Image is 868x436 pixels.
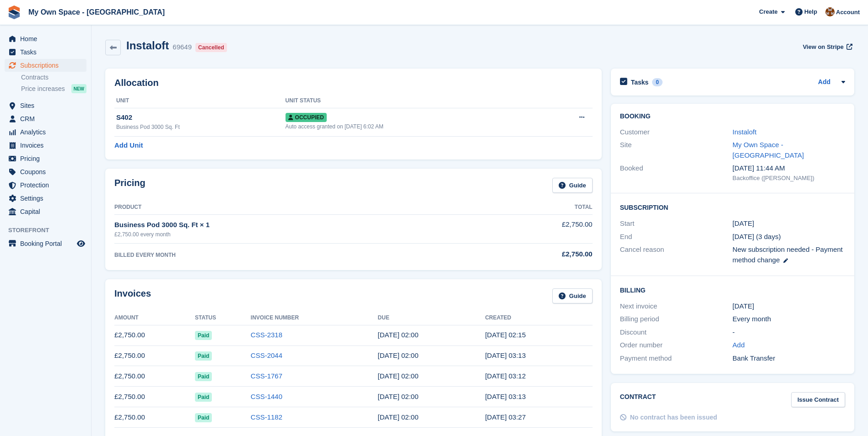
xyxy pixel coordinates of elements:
[5,32,86,45] a: menu
[114,178,146,193] h2: Pricing
[620,163,733,182] div: Booked
[5,126,86,138] a: menu
[620,140,733,160] div: Site
[5,152,86,165] a: menu
[195,43,227,52] div: Cancelled
[251,372,282,380] a: CSS-1767
[631,78,649,86] h2: Tasks
[804,7,817,16] span: Help
[114,311,195,325] th: Amount
[620,127,733,138] div: Customer
[286,94,542,108] th: Unit Status
[803,43,843,52] span: View on Stripe
[485,351,526,359] time: 2025-07-01 02:13:10 UTC
[5,165,86,178] a: menu
[5,46,86,58] a: menu
[799,39,854,54] a: View on Stripe
[620,232,733,242] div: End
[620,314,733,324] div: Billing period
[378,311,485,325] th: Due
[5,192,86,205] a: menu
[126,39,169,52] h2: Instaloft
[378,393,419,400] time: 2025-05-02 01:00:00 UTC
[20,192,75,205] span: Settings
[114,251,476,259] div: BILLED EVERY MONTH
[5,139,86,152] a: menu
[378,351,419,359] time: 2025-07-02 01:00:00 UTC
[733,141,804,159] a: My Own Space - [GEOGRAPHIC_DATA]
[836,8,860,17] span: Account
[286,113,327,122] span: Occupied
[825,7,835,16] img: Gary Chamberlain
[818,77,830,88] a: Add
[20,32,75,45] span: Home
[20,237,75,250] span: Booking Portal
[25,5,168,20] a: My Own Space - [GEOGRAPHIC_DATA]
[630,413,717,422] div: No contract has been issued
[116,112,286,123] div: S402
[114,200,476,215] th: Product
[733,314,845,324] div: Every month
[378,372,419,380] time: 2025-06-02 01:00:00 UTC
[733,233,781,240] span: [DATE] (3 days)
[116,123,286,131] div: Business Pod 3000 Sq. Ft
[195,351,212,361] span: Paid
[114,407,195,428] td: £2,750.00
[476,200,593,215] th: Total
[195,372,212,381] span: Paid
[733,327,845,338] div: -
[620,285,845,294] h2: Billing
[114,140,143,151] a: Add Unit
[5,99,86,112] a: menu
[114,325,195,346] td: £2,750.00
[620,301,733,312] div: Next invoice
[378,331,419,339] time: 2025-08-02 01:00:00 UTC
[21,73,86,82] a: Contracts
[620,202,845,212] h2: Subscription
[173,42,192,53] div: 69649
[733,174,845,183] div: Backoffice ([PERSON_NAME])
[5,59,86,72] a: menu
[476,214,593,243] td: £2,750.00
[733,301,845,312] div: [DATE]
[114,288,151,303] h2: Invoices
[620,245,733,265] div: Cancel reason
[5,112,86,125] a: menu
[485,331,526,339] time: 2025-08-01 01:15:37 UTC
[114,94,286,108] th: Unit
[733,340,745,351] a: Add
[251,413,282,421] a: CSS-1182
[620,113,845,120] h2: Booking
[195,331,212,340] span: Paid
[20,99,75,112] span: Sites
[21,85,65,93] span: Price increases
[75,238,86,249] a: Preview store
[7,5,21,19] img: stora-icon-8386f47178a22dfd0bd8f6a31ec36ba5ce8667c1dd55bd0f319d3a0aa187defe.svg
[251,331,282,339] a: CSS-2318
[620,392,656,407] h2: Contract
[114,366,195,387] td: £2,750.00
[20,179,75,191] span: Protection
[759,7,777,16] span: Create
[5,205,86,218] a: menu
[20,126,75,138] span: Analytics
[652,78,663,86] div: 0
[195,393,212,402] span: Paid
[251,393,282,400] a: CSS-1440
[733,245,843,264] span: New subscription needed - Payment method change
[476,249,593,260] div: £2,750.00
[485,372,526,380] time: 2025-06-01 02:12:56 UTC
[485,393,526,400] time: 2025-05-01 02:13:26 UTC
[378,413,419,421] time: 2025-04-02 01:00:00 UTC
[5,179,86,191] a: menu
[251,311,378,325] th: Invoice Number
[286,122,542,131] div: Auto access granted on [DATE] 6:02 AM
[620,327,733,338] div: Discount
[733,128,757,136] a: Instaloft
[791,392,845,407] a: Issue Contract
[251,351,282,359] a: CSS-2044
[8,226,91,235] span: Storefront
[114,387,195,407] td: £2,750.00
[20,139,75,152] span: Invoices
[5,237,86,250] a: menu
